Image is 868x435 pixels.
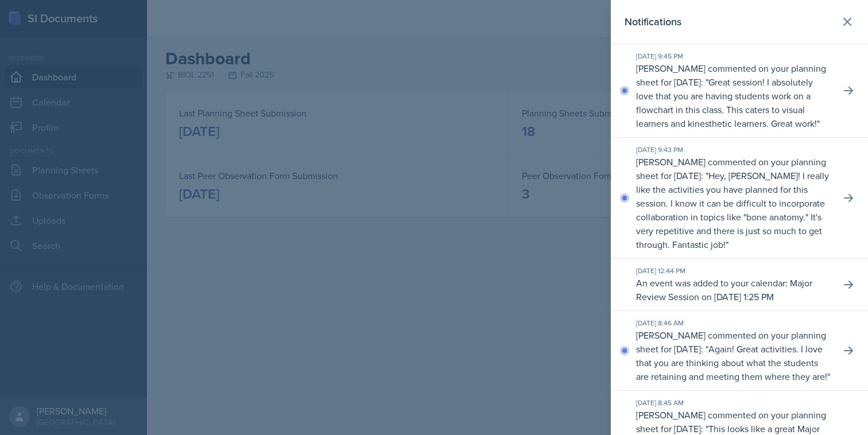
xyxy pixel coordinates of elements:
[636,318,831,328] div: [DATE] 8:46 AM
[636,61,831,130] p: [PERSON_NAME] commented on your planning sheet for [DATE]: " "
[636,343,827,383] p: Again! Great activities. I love that you are thinking about what the students are retaining and m...
[636,276,831,304] p: An event was added to your calendar: Major Review Session on [DATE] 1:25 PM
[636,266,831,276] div: [DATE] 12:44 PM
[636,51,831,61] div: [DATE] 9:45 PM
[636,169,829,251] p: Hey, [PERSON_NAME]! I really like the activities you have planned for this session. I know it can...
[636,328,831,383] p: [PERSON_NAME] commented on your planning sheet for [DATE]: " "
[636,398,831,408] div: [DATE] 8:45 AM
[636,76,817,130] p: Great session! I absolutely love that you are having students work on a flowchart in this class. ...
[636,155,831,251] p: [PERSON_NAME] commented on your planning sheet for [DATE]: " "
[625,14,681,30] h2: Notifications
[636,145,831,155] div: [DATE] 9:43 PM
